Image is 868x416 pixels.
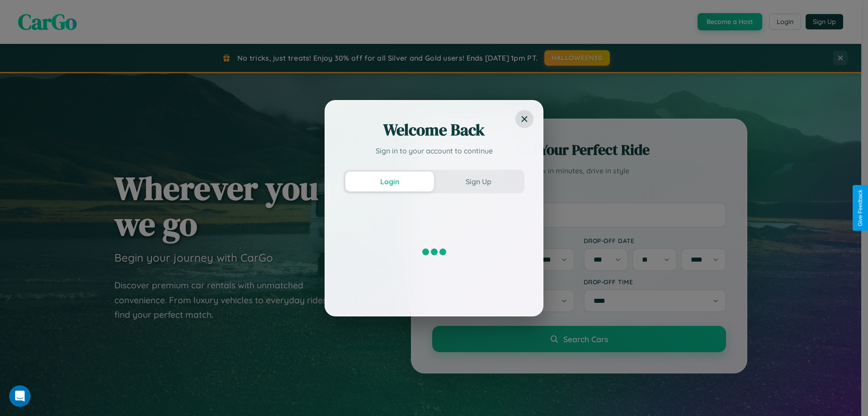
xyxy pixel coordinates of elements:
iframe: Intercom live chat [9,385,31,407]
div: Give Feedback [857,190,863,226]
p: Sign in to your account to continue [344,145,524,156]
h2: Welcome Back [344,119,524,141]
button: Login [345,172,434,191]
button: Sign Up [434,172,523,191]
